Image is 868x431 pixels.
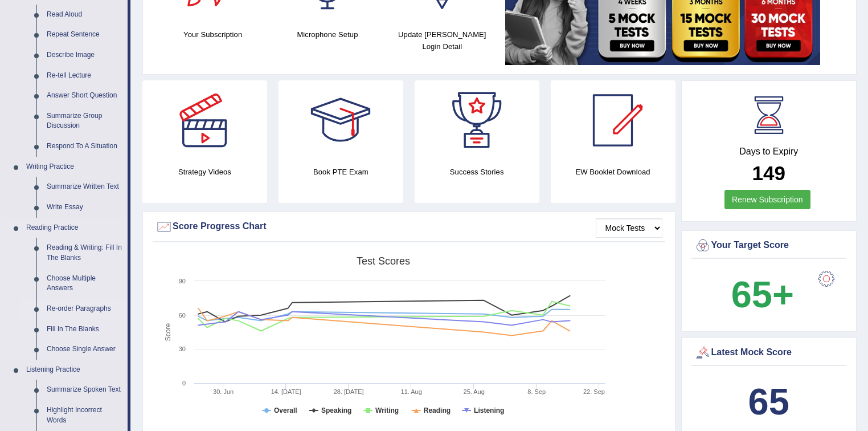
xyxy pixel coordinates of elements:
tspan: Test scores [357,255,410,267]
h4: EW Booklet Download [551,166,675,178]
a: Write Essay [42,197,128,218]
b: 65+ [731,274,794,315]
a: Choose Multiple Answers [42,269,128,299]
a: Highlight Incorrect Words [42,400,128,430]
h4: Strategy Videos [142,166,267,178]
tspan: Writing [375,406,399,414]
a: Renew Subscription [724,190,810,209]
h4: Your Subscription [161,29,264,40]
text: 90 [179,278,186,284]
a: Reading Practice [21,218,128,238]
tspan: Score [164,323,172,341]
h4: Book PTE Exam [279,166,403,178]
text: 30 [179,345,186,352]
a: Answer Short Question [42,86,128,106]
tspan: 25. Aug [464,388,485,395]
div: Latest Mock Score [694,344,844,361]
tspan: Listening [474,406,504,414]
a: Re-order Paragraphs [42,299,128,319]
tspan: 11. Aug [401,388,422,395]
a: Writing Practice [21,157,128,177]
h4: Success Stories [415,166,539,178]
a: Reading & Writing: Fill In The Blanks [42,238,128,268]
text: 0 [182,380,186,387]
tspan: Reading [424,406,451,414]
a: Repeat Sentence [42,25,128,45]
a: Summarize Written Text [42,177,128,197]
b: 65 [748,381,789,422]
div: Your Target Score [694,237,844,254]
tspan: 8. Sep [527,388,546,395]
a: Summarize Group Discussion [42,106,128,136]
b: 149 [752,162,785,184]
a: Describe Image [42,45,128,66]
h4: Microphone Setup [276,29,379,40]
a: Fill In The Blanks [42,319,128,340]
h4: Days to Expiry [694,147,844,157]
tspan: 30. Jun [213,388,234,395]
tspan: 22. Sep [583,388,605,395]
div: Score Progress Chart [155,218,662,235]
tspan: Speaking [321,406,351,414]
tspan: 28. [DATE] [334,388,364,395]
tspan: 14. [DATE] [271,388,301,395]
a: Respond To A Situation [42,136,128,157]
a: Choose Single Answer [42,339,128,360]
a: Read Aloud [42,5,128,25]
text: 60 [179,312,186,319]
tspan: Overall [274,406,297,414]
a: Re-tell Lecture [42,66,128,86]
h4: Update [PERSON_NAME] Login Detail [391,29,494,52]
a: Summarize Spoken Text [42,380,128,400]
a: Listening Practice [21,360,128,380]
